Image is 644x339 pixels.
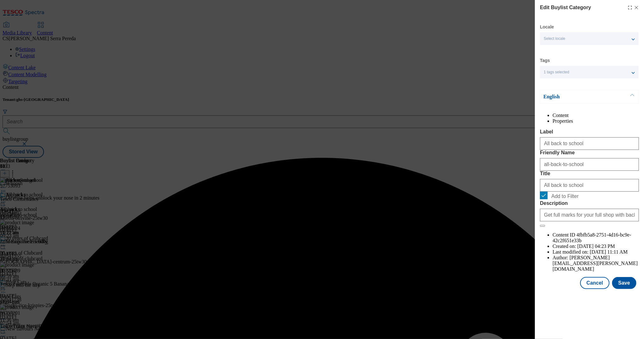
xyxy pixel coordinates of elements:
button: Save [612,277,636,289]
li: Properties [553,118,639,124]
span: Select locale [544,36,565,41]
li: Created on: [553,243,639,249]
input: Enter Description [540,209,639,221]
button: 1 tags selected [540,66,639,78]
button: Select locale [540,32,639,45]
label: Tags [540,59,550,62]
button: Cancel [580,277,609,289]
p: English [543,94,610,100]
li: Author: [553,255,639,272]
label: Description [540,200,639,206]
input: Enter Title [540,179,639,192]
li: Last modified on: [553,249,639,255]
li: Content [553,113,639,118]
span: 1 tags selected [544,70,569,75]
span: 4fbfb5a8-2751-4d16-bc9e-42c2f651e33b [553,232,631,243]
label: Label [540,129,639,135]
li: Content ID [553,232,639,243]
label: Title [540,171,639,176]
span: [PERSON_NAME][EMAIL_ADDRESS][PERSON_NAME][DOMAIN_NAME] [553,255,638,272]
input: Enter Friendly Name [540,158,639,171]
h4: Edit Buylist Category [540,4,591,11]
label: Friendly Name [540,150,639,156]
input: Enter Label [540,137,639,150]
span: [DATE] 11:11 AM [590,249,628,255]
span: Add to Filter [551,194,579,199]
span: [DATE] 04:23 PM [577,243,615,249]
label: Locale [540,25,554,29]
